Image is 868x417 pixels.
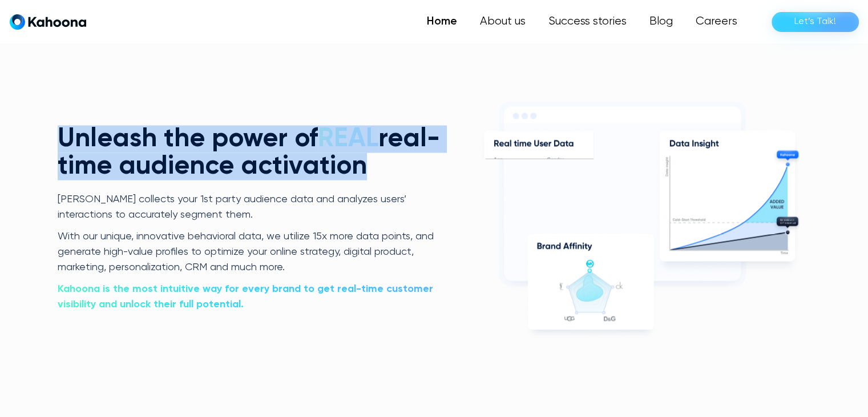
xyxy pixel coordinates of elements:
a: Blog [638,10,684,33]
a: Home [415,10,469,33]
g: ADDEDVALUE [769,201,784,209]
a: home [10,14,86,30]
p: With our unique, innovative behavioral data, we utilize 15x more data points, and generate high-v... [58,229,443,276]
g: Brand Affinity [537,243,592,251]
p: [PERSON_NAME] collects your 1st party audience data and analyzes users’ interactions to accuratel... [58,192,443,223]
span: REAL [318,126,378,152]
h2: Unleash the power of real-time audience activation [58,126,443,181]
strong: Kahoona is the most intuitive way for every brand to get real-time customer visibility and unlock... [58,284,433,310]
a: Let’s Talk! [772,12,859,32]
a: Careers [684,10,749,33]
g: Data Insight [669,141,718,149]
a: About us [469,10,537,33]
div: Let’s Talk! [794,13,836,31]
g: Real time User Data [494,141,573,147]
a: Success stories [537,10,638,33]
g: Data insight [665,158,669,177]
